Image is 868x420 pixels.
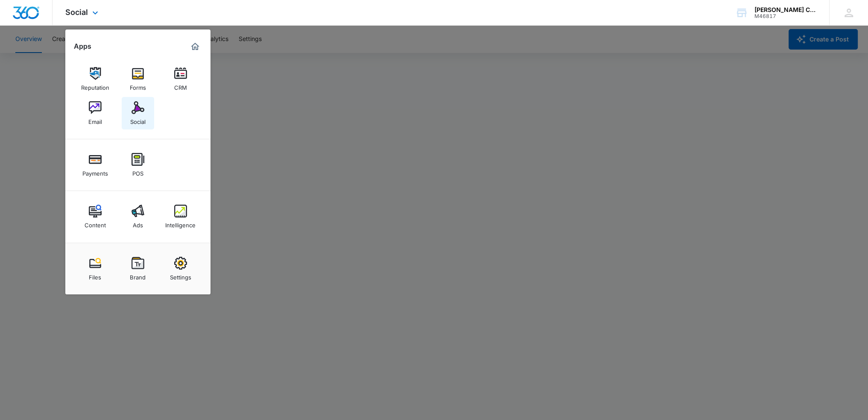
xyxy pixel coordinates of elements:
[79,149,111,181] a: Payments
[89,270,101,281] div: Files
[79,200,111,233] a: Content
[85,217,106,229] div: Content
[74,42,91,50] h2: Apps
[79,63,111,95] a: Reputation
[133,217,143,229] div: Ads
[170,270,191,281] div: Settings
[174,80,187,91] div: CRM
[132,166,143,177] div: POS
[122,200,154,233] a: Ads
[754,6,817,13] div: account name
[79,97,111,129] a: Email
[65,8,88,17] span: Social
[122,63,154,95] a: Forms
[81,80,109,91] div: Reputation
[88,114,102,125] div: Email
[164,253,197,285] a: Settings
[122,253,154,285] a: Brand
[165,217,196,229] div: Intelligence
[122,149,154,181] a: POS
[754,13,817,19] div: account id
[82,166,108,177] div: Payments
[164,63,197,95] a: CRM
[79,253,111,285] a: Files
[164,200,197,233] a: Intelligence
[122,97,154,129] a: Social
[130,270,146,281] div: Brand
[130,114,146,125] div: Social
[130,80,146,91] div: Forms
[188,40,202,53] a: Marketing 360® Dashboard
